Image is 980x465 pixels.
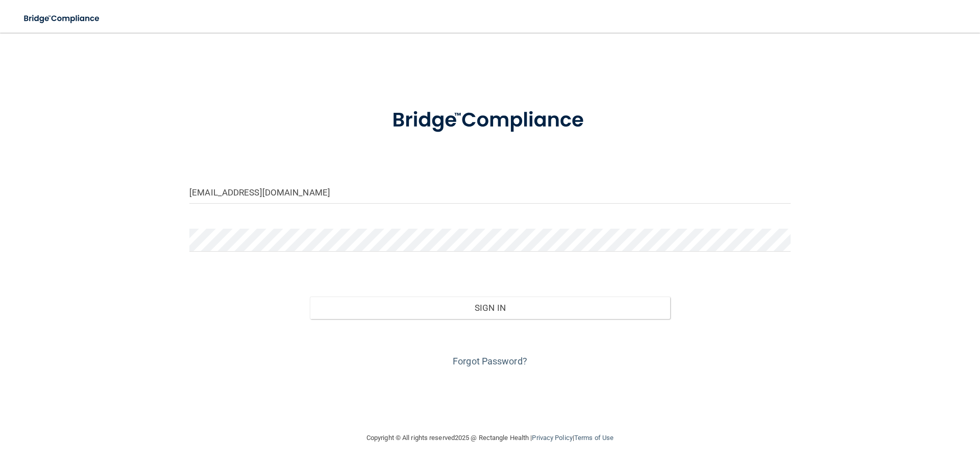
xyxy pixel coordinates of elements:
[371,94,609,147] img: bridge_compliance_login_screen.278c3ca4.svg
[532,434,572,442] a: Privacy Policy
[310,297,671,319] button: Sign In
[189,181,791,204] input: Email
[15,8,109,29] img: bridge_compliance_login_screen.278c3ca4.svg
[304,422,676,454] div: Copyright © All rights reserved 2025 @ Rectangle Health | |
[453,356,527,366] a: Forgot Password?
[574,434,614,442] a: Terms of Use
